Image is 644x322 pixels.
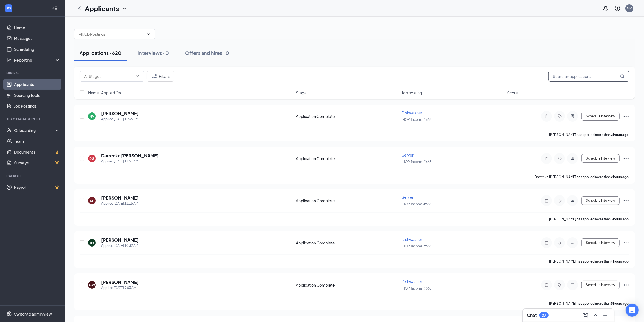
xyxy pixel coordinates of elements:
[296,198,398,203] div: Application Complete
[14,101,60,111] a: Job Postings
[402,160,431,164] span: IHOP Tacoma #668
[623,113,629,119] svg: Ellipses
[6,71,59,75] div: Hiring
[14,57,61,63] div: Reporting
[52,6,58,11] svg: Collapse
[6,57,12,63] svg: Analysis
[402,90,422,95] span: Job posting
[88,90,121,95] span: Name · Applied On
[296,282,398,288] div: Application Complete
[581,238,620,247] button: Schedule Interview
[543,198,550,203] svg: Note
[581,281,620,289] button: Schedule Interview
[402,152,414,157] span: Server
[6,174,59,178] div: Payroll
[76,5,83,12] svg: ChevronLeft
[626,304,639,317] div: Open Intercom Messenger
[296,114,398,119] div: Application Complete
[614,5,621,12] svg: QuestionInfo
[296,90,307,95] span: Stage
[14,79,60,90] a: Applicants
[581,154,620,163] button: Schedule Interview
[402,286,431,290] span: IHOP Tacoma #668
[627,6,632,11] div: MM
[543,241,550,245] svg: Note
[101,195,139,201] h5: [PERSON_NAME]
[89,283,95,287] div: GW
[90,241,94,245] div: JM
[6,5,11,11] svg: WorkstreamLogo
[623,155,629,162] svg: Ellipses
[556,283,563,287] svg: Tag
[569,241,576,245] svg: ActiveChat
[402,202,431,206] span: IHOP Tacoma #668
[611,133,629,137] b: 2 hours ago
[534,175,629,179] p: Darreeka [PERSON_NAME] has applied more than .
[101,201,139,206] div: Applied [DATE] 11:15 AM
[101,285,139,291] div: Applied [DATE] 9:03 AM
[556,241,563,245] svg: Tag
[611,259,629,263] b: 4 hours ago
[402,279,422,284] span: Dishwasher
[85,4,119,13] h1: Applicants
[549,217,629,221] p: [PERSON_NAME] has applied more than .
[611,175,629,179] b: 2 hours ago
[6,311,12,317] svg: Settings
[296,240,398,245] div: Application Complete
[602,5,609,12] svg: Notifications
[569,156,576,161] svg: ActiveChat
[583,312,589,318] svg: ComposeMessage
[101,153,159,159] h5: Darreeka [PERSON_NAME]
[101,243,139,248] div: Applied [DATE] 10:32 AM
[296,156,398,161] div: Application Complete
[6,117,59,121] div: Team Management
[101,237,139,243] h5: [PERSON_NAME]
[611,217,629,221] b: 3 hours ago
[581,112,620,121] button: Schedule Interview
[556,198,563,203] svg: Tag
[14,33,60,44] a: Messages
[14,22,60,33] a: Home
[402,118,431,122] span: IHOP Tacoma #668
[542,313,546,318] div: 27
[601,311,610,320] button: Minimize
[14,136,60,147] a: Team
[543,114,550,118] svg: Note
[569,114,576,118] svg: ActiveChat
[146,32,151,36] svg: ChevronDown
[582,311,590,320] button: ComposeMessage
[84,73,133,79] input: All Stages
[569,198,576,203] svg: ActiveChat
[507,90,518,95] span: Score
[185,49,229,56] div: Offers and hires · 0
[527,312,537,318] h3: Chat
[14,44,60,55] a: Scheduling
[548,71,629,82] input: Search in applications
[620,74,625,78] svg: MagnifyingGlass
[90,114,94,119] div: NV
[151,73,158,79] svg: Filter
[402,244,431,248] span: IHOP Tacoma #668
[402,110,422,115] span: Dishwasher
[90,156,95,161] div: DG
[14,90,60,101] a: Sourcing Tools
[101,117,139,122] div: Applied [DATE] 12:36 PM
[549,132,629,137] p: [PERSON_NAME] has applied more than .
[556,156,563,161] svg: Tag
[101,111,139,117] h5: [PERSON_NAME]
[138,49,169,56] div: Interviews · 0
[14,157,60,168] a: SurveysCrown
[101,279,139,285] h5: [PERSON_NAME]
[121,5,128,12] svg: ChevronDown
[6,128,12,133] svg: UserCheck
[136,74,140,78] svg: ChevronDown
[623,197,629,204] svg: Ellipses
[402,237,422,242] span: Dishwasher
[592,312,599,318] svg: ChevronUp
[14,311,52,317] div: Switch to admin view
[623,240,629,246] svg: Ellipses
[569,283,576,287] svg: ActiveChat
[402,195,414,200] span: Server
[556,114,563,118] svg: Tag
